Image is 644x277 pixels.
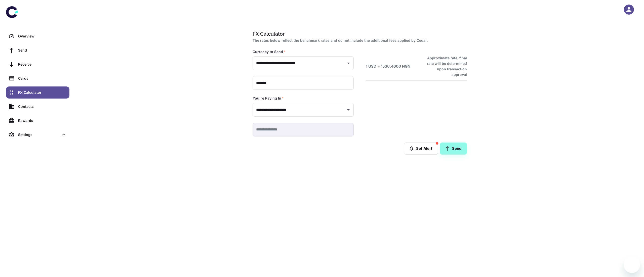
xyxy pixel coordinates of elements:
[6,86,69,99] a: FX Calculator
[18,76,66,81] div: Cards
[253,30,465,38] h1: FX Calculator
[18,104,66,109] div: Contacts
[440,143,467,155] a: Send
[18,48,66,53] div: Send
[6,72,69,84] a: Cards
[253,49,286,54] label: Currency to Send
[624,257,640,273] iframe: Button to launch messaging window
[366,64,410,69] h6: 1 USD = 1536.4600 NGN
[6,58,69,70] a: Receive
[253,96,284,101] label: You're Paying In
[18,33,66,39] div: Overview
[345,60,352,67] button: Open
[18,132,59,137] div: Settings
[421,55,467,77] h6: Approximate rate, final rate will be determined upon transaction approval
[6,44,69,56] a: Send
[404,143,438,155] button: Set Alert
[18,90,66,95] div: FX Calculator
[6,30,69,42] a: Overview
[18,118,66,123] div: Rewards
[18,62,66,67] div: Receive
[345,106,352,113] button: Open
[6,129,69,141] div: Settings
[6,101,69,113] a: Contacts
[6,115,69,127] a: Rewards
